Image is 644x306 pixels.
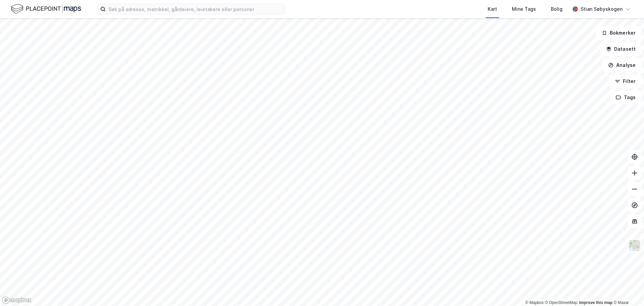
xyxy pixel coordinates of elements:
[488,5,497,13] div: Kart
[596,26,641,40] button: Bokmerker
[106,4,285,14] input: Søk på adresse, matrikkel, gårdeiere, leietakere eller personer
[602,58,641,72] button: Analyse
[600,42,641,56] button: Datasett
[545,300,578,305] a: OpenStreetMap
[2,296,32,304] a: Mapbox homepage
[628,239,641,252] img: Z
[551,5,562,13] div: Bolig
[610,274,644,306] div: Kontrollprogram for chat
[11,3,81,15] img: logo.f888ab2527a4732fd821a326f86c7f29.svg
[581,5,623,13] div: Stian Søbyskogen
[525,300,544,305] a: Mapbox
[512,5,536,13] div: Mine Tags
[609,75,641,88] button: Filter
[610,91,641,104] button: Tags
[579,300,612,305] a: Improve this map
[610,274,644,306] iframe: Chat Widget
